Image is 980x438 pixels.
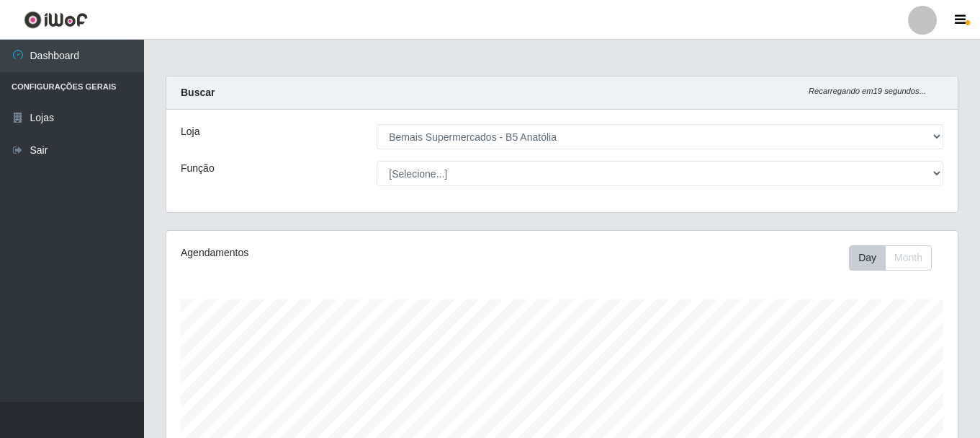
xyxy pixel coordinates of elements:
[849,245,943,271] div: Toolbar with button groups
[809,87,926,95] i: Recarregando em 19 segundos...
[181,87,215,98] strong: Buscar
[849,245,886,271] button: Day
[24,11,88,29] img: CoreUI Logo
[181,124,199,139] label: Loja
[181,245,486,260] div: Agendamentos
[849,245,932,271] div: First group
[181,161,215,176] label: Função
[885,245,932,271] button: Month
